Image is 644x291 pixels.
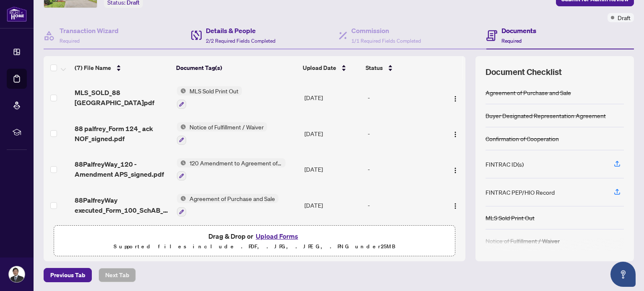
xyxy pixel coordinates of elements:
[501,38,522,44] span: Required
[452,95,459,102] img: Logo
[60,26,119,36] h4: Transaction Wizard
[449,198,462,212] button: Logo
[99,268,136,282] button: Next Tab
[368,201,440,210] div: -
[452,167,459,174] img: Logo
[75,195,170,215] span: 88PalfreyWay executed_Form_100_SchAB_signed.pdf
[186,86,242,95] span: MLS Sold Print Out
[177,194,278,216] button: Status IconAgreement of Purchase and Sale
[253,231,301,242] button: Upload Forms
[366,63,383,72] span: Status
[44,268,92,282] button: Previous Tab
[186,158,286,167] span: 120 Amendment to Agreement of Purchase and Sale
[7,6,27,22] img: logo
[173,56,300,80] th: Document Tag(s)
[75,159,170,179] span: 88PalfreyWay_120 -Amendment APS_signed.pdf
[486,213,535,222] div: MLS Sold Print Out
[54,226,455,257] span: Drag & Drop orUpload FormsSupported files include .PDF, .JPG, .JPEG, .PNG under25MB
[177,86,186,95] img: Status Icon
[486,188,555,197] div: FINTRAC PEP/HIO Record
[59,242,450,252] p: Supported files include .PDF, .JPG, .JPEG, .PNG under 25 MB
[368,129,440,138] div: -
[362,56,441,80] th: Status
[449,162,462,176] button: Logo
[206,26,275,36] h4: Details & People
[177,122,267,145] button: Status IconNotice of Fulfillment / Waiver
[71,56,173,80] th: (7) File Name
[177,158,286,181] button: Status Icon120 Amendment to Agreement of Purchase and Sale
[206,38,275,44] span: 2/2 Required Fields Completed
[186,194,278,203] span: Agreement of Purchase and Sale
[486,160,524,169] div: FINTRAC ID(s)
[75,88,170,108] span: MLS_SOLD_88 [GEOGRAPHIC_DATA]pdf
[299,56,362,80] th: Upload Date
[368,93,440,102] div: -
[75,124,170,144] span: 88 palfrey_Form 124_ ack NOF_signed.pdf
[486,134,559,143] div: Confirmation of Cooperation
[449,91,462,104] button: Logo
[301,152,364,188] td: [DATE]
[186,122,267,131] span: Notice of Fulfillment / Waiver
[610,262,636,287] button: Open asap
[618,13,631,22] span: Draft
[452,131,459,138] img: Logo
[452,203,459,209] img: Logo
[208,231,301,242] span: Drag & Drop or
[301,187,364,223] td: [DATE]
[368,165,440,174] div: -
[303,63,336,72] span: Upload Date
[486,66,562,78] span: Document Checklist
[75,63,111,72] span: (7) File Name
[501,26,536,36] h4: Documents
[486,88,571,97] div: Agreement of Purchase and Sale
[449,127,462,140] button: Logo
[9,266,25,282] img: Profile Icon
[177,86,242,109] button: Status IconMLS Sold Print Out
[486,111,606,120] div: Buyer Designated Representation Agreement
[177,158,186,167] img: Status Icon
[177,122,186,131] img: Status Icon
[50,268,85,282] span: Previous Tab
[351,38,421,44] span: 1/1 Required Fields Completed
[351,26,421,36] h4: Commission
[301,80,364,116] td: [DATE]
[60,38,80,44] span: Required
[486,236,560,245] div: Notice of Fulfillment / Waiver
[301,116,364,152] td: [DATE]
[177,194,186,203] img: Status Icon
